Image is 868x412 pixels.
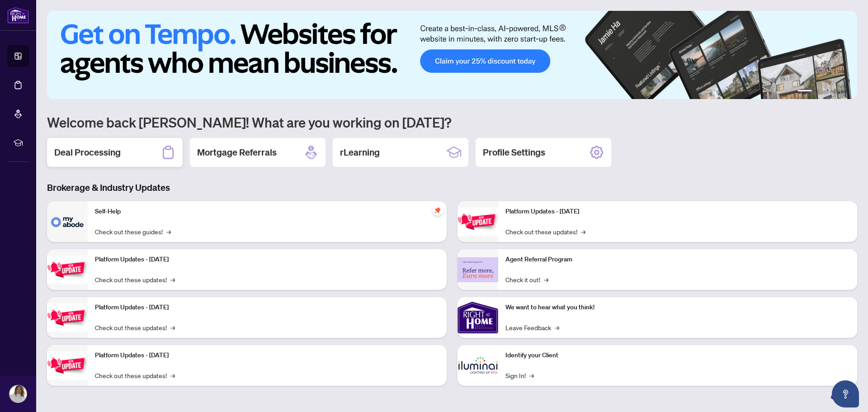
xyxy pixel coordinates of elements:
[47,114,857,131] h1: Welcome back [PERSON_NAME]! What are you working on [DATE]?
[581,227,585,237] span: →
[95,255,439,265] p: Platform Updates - [DATE]
[505,255,850,265] p: Agent Referral Program
[844,90,848,94] button: 6
[170,370,175,380] span: →
[95,207,439,217] p: Self-Help
[170,322,175,332] span: →
[166,227,171,237] span: →
[95,303,439,313] p: Platform Updates - [DATE]
[95,227,171,237] a: Check out these guides!→
[95,322,175,332] a: Check out these updates!→
[505,350,850,360] p: Identify your Client
[505,370,534,380] a: Sign In!→
[823,90,826,94] button: 3
[505,227,585,237] a: Check out these updates!→
[47,351,88,380] img: Platform Updates - July 8, 2025
[47,181,857,194] h3: Brokerage & Industry Updates
[816,90,819,94] button: 2
[458,345,498,386] img: Identify your Client
[458,208,498,236] img: Platform Updates - June 23, 2025
[54,146,121,159] h2: Deal Processing
[47,201,88,242] img: Self-Help
[529,370,534,380] span: →
[797,90,812,94] button: 1
[7,7,29,24] img: logo
[458,297,498,338] img: We want to hear what you think!
[197,146,277,159] h2: Mortgage Referrals
[505,303,850,313] p: We want to hear what you think!
[505,322,559,332] a: Leave Feedback→
[432,205,443,216] span: pushpin
[9,385,27,403] img: Profile Icon
[170,275,175,284] span: →
[555,322,559,332] span: →
[47,303,88,332] img: Platform Updates - July 21, 2025
[95,370,175,380] a: Check out these updates!→
[483,146,545,159] h2: Profile Settings
[837,90,841,94] button: 5
[47,11,857,99] img: Slide 0
[95,350,439,360] p: Platform Updates - [DATE]
[832,380,859,407] button: Open asap
[544,275,548,284] span: →
[47,256,88,284] img: Platform Updates - September 16, 2025
[505,207,850,217] p: Platform Updates - [DATE]
[830,90,834,94] button: 4
[340,146,380,159] h2: rLearning
[95,275,175,284] a: Check out these updates!→
[458,257,498,282] img: Agent Referral Program
[505,275,548,284] a: Check it out!→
